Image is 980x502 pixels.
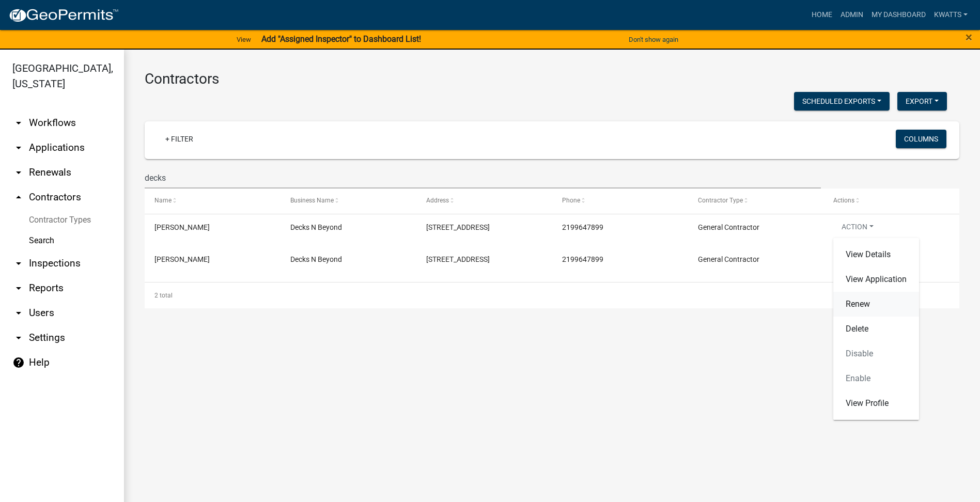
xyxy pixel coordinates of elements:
[896,130,946,148] button: Columns
[698,255,759,263] span: General Contractor
[416,189,552,213] datatable-header-cell: Address
[12,307,25,319] i: arrow_drop_down
[157,130,201,148] a: + Filter
[823,189,959,213] datatable-header-cell: Actions
[833,391,919,416] a: View Profile
[12,282,25,294] i: arrow_drop_down
[833,222,882,237] button: Action
[562,197,580,204] span: Phone
[12,332,25,344] i: arrow_drop_down
[698,223,759,231] span: General Contractor
[930,5,972,25] a: Kwatts
[154,223,210,231] span: Tiffinee Honn
[12,257,25,270] i: arrow_drop_down
[562,255,603,263] span: 2199647899
[698,197,743,204] span: Contractor Type
[966,31,972,43] button: Close
[833,197,854,204] span: Actions
[154,197,172,204] span: Name
[833,242,919,267] a: View Details
[12,117,25,129] i: arrow_drop_down
[12,356,25,369] i: help
[625,31,682,48] button: Don't show again
[281,189,416,213] datatable-header-cell: Business Name
[836,5,867,25] a: Admin
[688,189,823,213] datatable-header-cell: Contractor Type
[897,92,947,111] button: Export
[12,142,25,154] i: arrow_drop_down
[426,255,490,263] span: 102 E Lincoln St
[833,317,919,341] a: Delete
[833,292,919,317] a: Renew
[12,166,25,179] i: arrow_drop_down
[426,197,449,204] span: Address
[232,31,255,48] a: View
[807,5,836,25] a: Home
[833,238,919,420] div: Action
[145,167,821,189] input: Search for contractors
[867,5,930,25] a: My Dashboard
[290,255,342,263] span: Decks N Beyond
[154,255,210,263] span: Tiffinee Honn
[794,92,890,111] button: Scheduled Exports
[145,189,281,213] datatable-header-cell: Name
[261,34,421,44] strong: Add "Assigned Inspector" to Dashboard List!
[833,267,919,292] a: View Application
[290,223,342,231] span: Decks N Beyond
[145,70,959,88] h3: Contractors
[12,191,25,203] i: arrow_drop_up
[552,189,688,213] datatable-header-cell: Phone
[290,197,334,204] span: Business Name
[562,223,603,231] span: 2199647899
[966,30,972,44] span: ×
[426,223,490,231] span: 102 E Lincoln St
[145,283,959,308] div: 2 total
